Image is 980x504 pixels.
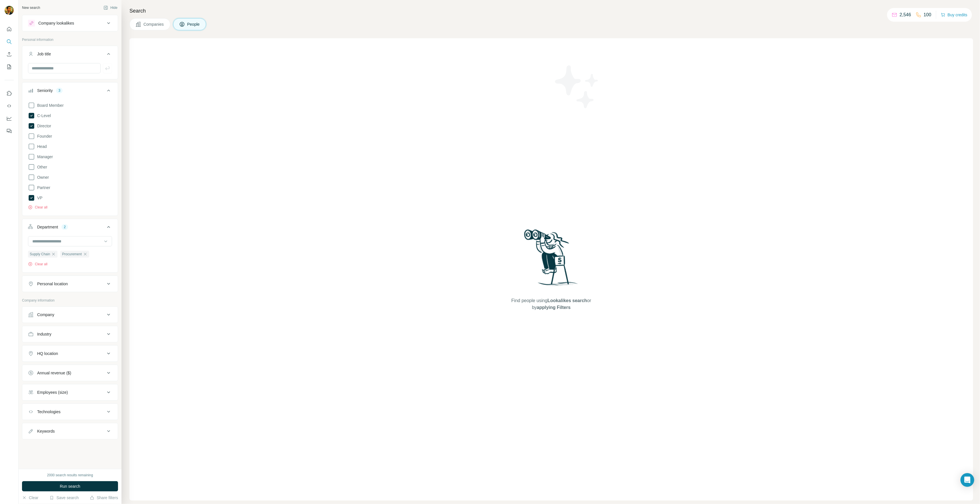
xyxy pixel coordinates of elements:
div: Open Intercom Messenger [961,473,974,487]
button: Annual revenue ($) [22,366,118,380]
p: 100 [924,11,931,18]
span: Head [35,144,47,149]
span: Owner [35,174,49,180]
button: Employees (size) [22,385,118,399]
button: Seniority3 [22,84,118,100]
span: VP [35,195,43,201]
div: Keywords [37,428,55,434]
div: Company [37,312,54,318]
button: Hide [99,3,121,12]
div: Seniority [37,88,53,93]
div: Job title [37,51,51,57]
button: Quick start [5,24,14,34]
div: New search [22,5,40,10]
p: Company information [22,298,118,303]
span: Partner [35,185,50,190]
button: Dashboard [5,113,14,124]
button: Share filters [90,495,118,501]
div: Company lookalikes [38,20,74,26]
button: Clear [22,495,38,501]
button: Company [22,308,118,322]
h4: Search [129,7,973,15]
button: Company lookalikes [22,16,118,30]
span: Run search [60,483,80,489]
div: Employees (size) [37,389,68,395]
button: Enrich CSV [5,49,14,59]
span: C-Level [35,113,51,119]
button: Keywords [22,424,118,438]
button: HQ location [22,347,118,360]
span: applying Filters [537,305,570,310]
button: Clear all [28,205,47,210]
span: Manager [35,154,53,160]
button: Save search [49,495,79,501]
button: My lists [5,62,14,72]
span: Companies [143,21,164,27]
div: HQ location [37,351,58,356]
img: Surfe Illustration - Woman searching with binoculars [522,228,581,292]
button: Department2 [22,220,118,236]
button: Industry [22,327,118,341]
span: Find people using or by [506,297,597,311]
button: Feedback [5,126,14,136]
span: Other [35,164,47,170]
div: Technologies [37,409,61,415]
button: Buy credits [941,11,967,19]
div: Personal location [37,281,68,287]
span: People [187,21,200,27]
div: 3 [56,88,63,93]
button: Clear all [28,262,47,267]
button: Use Surfe on LinkedIn [5,88,14,99]
div: Industry [37,331,51,337]
span: Procurement [62,252,82,257]
div: Department [37,224,58,230]
span: Supply Chain [30,252,50,257]
img: Surfe Illustration - Stars [551,61,603,113]
p: Personal information [22,37,118,42]
img: Avatar [5,6,14,15]
button: Search [5,37,14,47]
button: Use Surfe API [5,101,14,111]
span: Founder [35,133,52,139]
span: Board Member [35,103,64,108]
div: 2000 search results remaining [47,473,93,478]
span: Director [35,123,51,129]
button: Job title [22,47,118,63]
button: Technologies [22,405,118,419]
div: 2 [61,224,68,230]
p: 2,546 [900,11,911,18]
button: Personal location [22,277,118,291]
div: Annual revenue ($) [37,370,71,376]
span: Lookalikes search [548,298,587,303]
button: Run search [22,481,118,491]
